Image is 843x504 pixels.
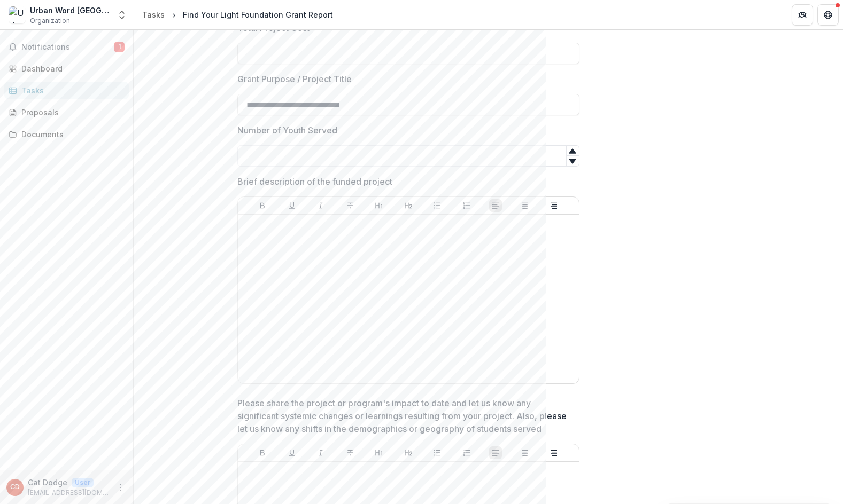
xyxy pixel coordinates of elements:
button: Heading 2 [402,446,415,459]
button: Partners [792,4,813,26]
button: Italicize [314,446,327,459]
button: Align Center [519,446,531,459]
a: Proposals [4,104,129,121]
button: Strike [344,199,357,212]
div: Cat Dodge [10,484,20,491]
button: Heading 1 [373,446,385,459]
button: Align Left [489,446,502,459]
div: Dashboard [21,63,120,74]
div: Tasks [142,9,165,20]
div: Proposals [21,107,120,118]
div: Tasks [21,85,120,96]
a: Dashboard [4,60,129,77]
button: Strike [344,446,357,459]
div: Documents [21,129,120,140]
p: Cat Dodge [28,477,67,488]
button: Align Right [547,199,560,212]
div: Urban Word [GEOGRAPHIC_DATA] [30,5,110,16]
p: Number of Youth Served [237,124,337,137]
button: Ordered List [460,446,473,459]
button: Align Left [489,199,502,212]
a: Tasks [138,7,169,22]
button: Bullet List [431,446,444,459]
span: Notifications [21,43,114,52]
button: Align Right [547,446,560,459]
img: Urban Word NYC [9,6,26,23]
nav: breadcrumb [138,7,337,22]
p: Brief description of the funded project [237,175,392,188]
button: Notifications1 [4,38,129,56]
button: Heading 2 [402,199,415,212]
a: Tasks [4,82,129,99]
button: Heading 1 [373,199,385,212]
button: Align Center [519,199,531,212]
span: Organization [30,16,70,26]
p: User [72,478,94,487]
button: Italicize [314,199,327,212]
p: [EMAIL_ADDRESS][DOMAIN_NAME] [28,488,110,498]
button: Get Help [817,4,839,26]
a: Documents [4,125,129,143]
button: Bullet List [431,199,444,212]
p: Grant Purpose / Project Title [237,73,352,85]
span: 1 [114,42,125,52]
button: Ordered List [460,199,473,212]
button: Underline [285,446,298,459]
p: Please share the project or program's impact to date and let us know any significant systemic cha... [237,397,573,435]
button: Open entity switcher [114,4,129,26]
button: Bold [256,446,269,459]
button: More [114,481,127,494]
button: Underline [285,199,298,212]
div: Find Your Light Foundation Grant Report [183,9,333,20]
button: Bold [256,199,269,212]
